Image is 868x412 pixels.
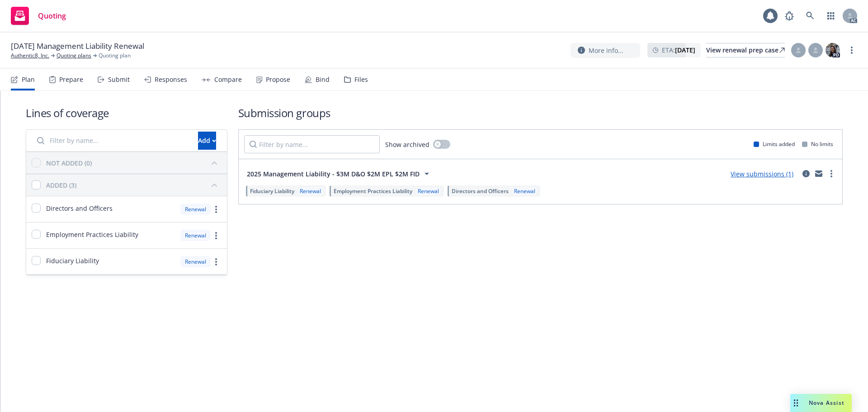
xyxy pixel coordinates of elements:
[198,132,216,149] div: Add
[211,256,222,267] a: more
[298,187,323,195] div: Renewal
[589,46,623,55] span: More info...
[7,3,70,28] a: Quoting
[354,76,368,83] div: Files
[180,256,211,267] div: Renewal
[250,187,294,195] span: Fiduciary Liability
[452,187,509,195] span: Directors and Officers
[826,168,837,179] a: more
[266,76,290,83] div: Propose
[11,52,49,60] a: Authentic8, Inc.
[57,52,91,60] a: Quoting plans
[46,180,76,190] div: ADDED (3)
[809,399,844,407] span: Nova Assist
[46,256,99,265] span: Fiduciary Liability
[754,140,795,148] div: Limits added
[32,132,193,150] input: Filter by name...
[46,230,138,239] span: Employment Practices Liability
[46,158,92,168] div: NOT ADDED (0)
[801,7,819,25] a: Search
[22,76,35,83] div: Plan
[38,12,66,19] span: Quoting
[46,156,222,170] button: NOT ADDED (0)
[99,52,131,60] span: Quoting plan
[198,132,216,150] button: Add
[11,41,144,52] span: [DATE] Management Liability Renewal
[780,7,798,25] a: Report a Bug
[846,45,857,56] a: more
[801,168,811,179] a: circleInformation
[826,43,840,57] img: photo
[244,165,435,183] button: 2025 Management Liability - $3M D&O $2M EPL $2M FID
[822,7,840,25] a: Switch app
[813,168,824,179] a: mail
[211,204,222,215] a: more
[46,204,113,213] span: Directors and Officers
[662,45,695,55] span: ETA :
[790,394,802,412] div: Drag to move
[675,46,695,54] strong: [DATE]
[214,76,242,83] div: Compare
[802,140,833,148] div: No limits
[59,76,83,83] div: Prepare
[238,105,843,120] h1: Submission groups
[334,187,412,195] span: Employment Practices Liability
[247,169,420,179] span: 2025 Management Liability - $3M D&O $2M EPL $2M FID
[571,43,640,58] button: More info...
[180,230,211,241] div: Renewal
[706,43,785,57] div: View renewal prep case
[244,135,380,153] input: Filter by name...
[180,204,211,215] div: Renewal
[706,43,785,57] a: View renewal prep case
[731,170,793,178] a: View submissions (1)
[211,230,222,241] a: more
[26,105,227,120] h1: Lines of coverage
[46,178,222,192] button: ADDED (3)
[512,187,537,195] div: Renewal
[108,76,130,83] div: Submit
[416,187,441,195] div: Renewal
[155,76,187,83] div: Responses
[385,140,429,149] span: Show archived
[790,394,852,412] button: Nova Assist
[316,76,330,83] div: Bind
